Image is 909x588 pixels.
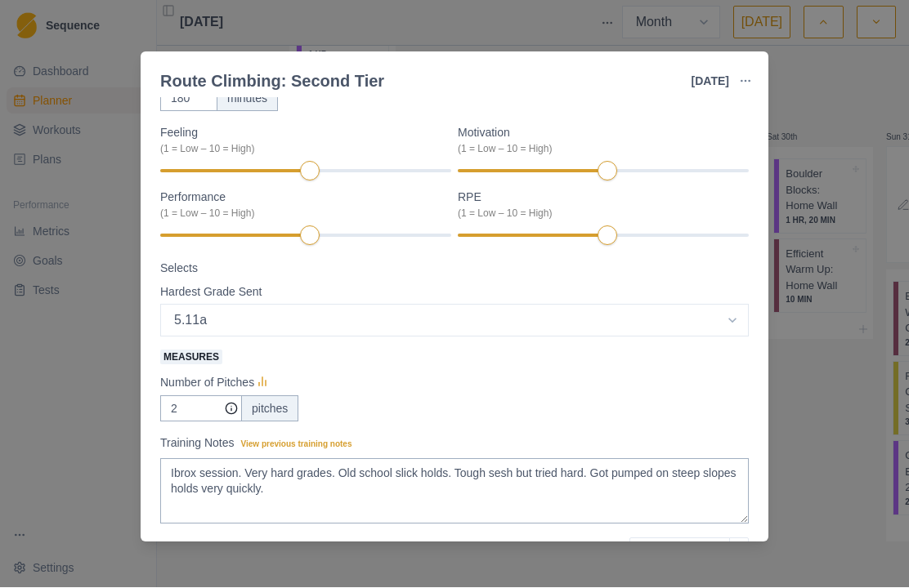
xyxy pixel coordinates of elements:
[217,86,278,112] div: minutes
[160,142,441,157] div: (1 = Low – 10 = High)
[160,125,441,157] label: Feeling
[160,435,739,452] label: Training Notes
[160,207,441,221] div: (1 = Low – 10 = High)
[241,396,298,422] div: pitches
[160,375,254,392] p: Number of Pitches
[160,284,262,301] p: Hardest Grade Sent
[160,189,441,221] label: Performance
[458,189,739,221] label: RPE
[458,207,739,221] div: (1 = Low – 10 = High)
[729,538,749,558] button: Add reason
[160,261,739,278] label: Selects
[160,350,222,365] span: Measures
[458,142,739,157] div: (1 = Low – 10 = High)
[160,69,384,94] div: Route Climbing: Second Tier
[241,440,352,449] span: View previous training notes
[458,125,739,157] label: Motivation
[692,73,729,91] p: [DATE]
[629,538,730,558] button: Mark as Incomplete
[160,459,749,524] textarea: Ibrox session. Very hard grades. Old school slick holds. Tough sesh but tried hard. Got pumped on...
